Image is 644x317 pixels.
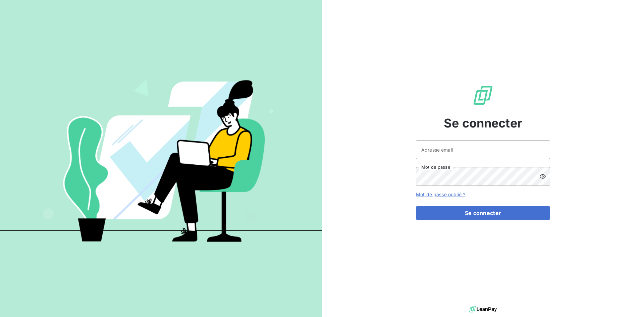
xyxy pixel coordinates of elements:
[472,85,494,106] img: Logo LeanPay
[444,114,522,132] span: Se connecter
[469,304,497,314] img: logo
[416,192,465,197] a: Mot de passe oublié ?
[416,140,550,159] input: placeholder
[416,206,550,220] button: Se connecter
